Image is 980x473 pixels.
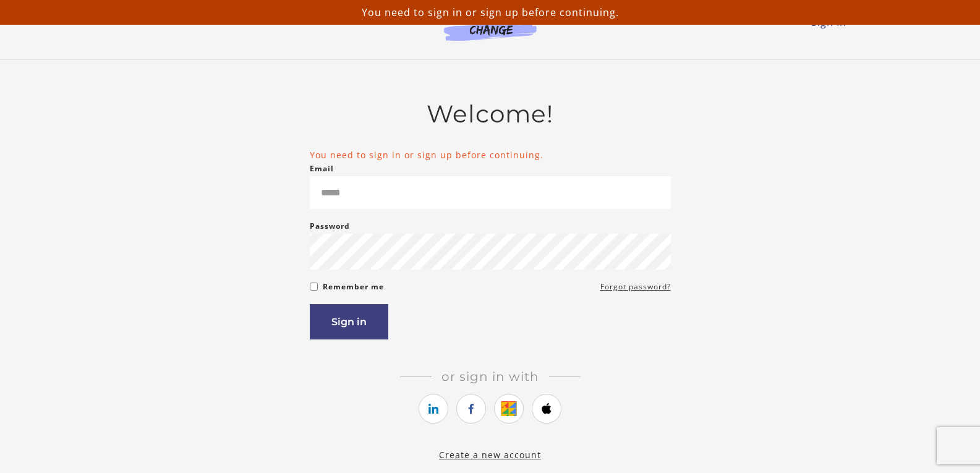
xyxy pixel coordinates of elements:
[456,394,486,424] a: https://courses.thinkific.com/users/auth/facebook?ss%5Breferral%5D=&ss%5Buser_return_to%5D=%2Fenr...
[310,219,350,234] label: Password
[323,279,384,294] label: Remember me
[431,12,550,41] img: Agents of Change Logo
[5,5,975,20] p: You need to sign in or sign up before continuing.
[532,394,561,424] a: https://courses.thinkific.com/users/auth/apple?ss%5Breferral%5D=&ss%5Buser_return_to%5D=%2Fenroll...
[439,449,541,461] a: Create a new account
[432,369,549,384] span: Or sign in with
[310,161,334,176] label: Email
[310,100,671,129] h2: Welcome!
[310,148,671,161] li: You need to sign in or sign up before continuing.
[310,304,388,339] button: Sign in
[600,279,671,294] a: Forgot password?
[419,394,448,424] a: https://courses.thinkific.com/users/auth/linkedin?ss%5Breferral%5D=&ss%5Buser_return_to%5D=%2Fenr...
[494,394,524,424] a: https://courses.thinkific.com/users/auth/google?ss%5Breferral%5D=&ss%5Buser_return_to%5D=%2Fenrol...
